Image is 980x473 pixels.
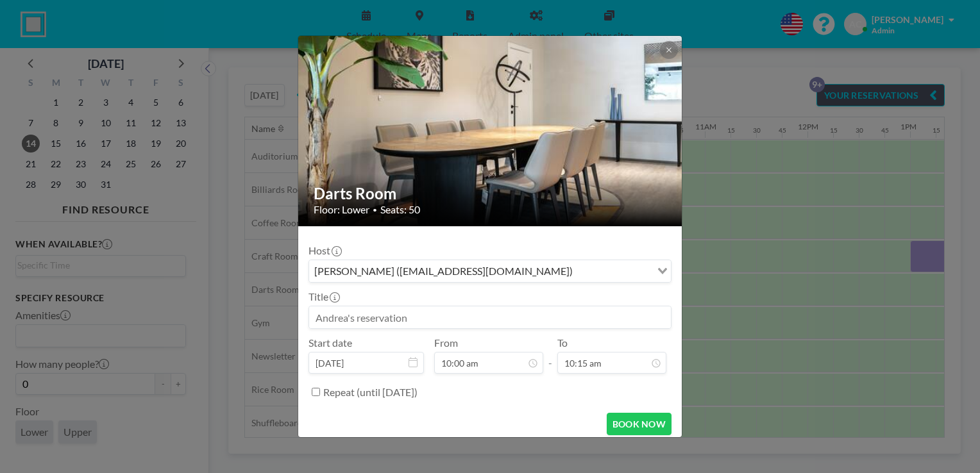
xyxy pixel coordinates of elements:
[298,3,683,260] img: 537.jpg
[323,386,418,399] label: Repeat (until [DATE])
[308,244,341,257] label: Host
[557,336,568,349] label: To
[380,203,420,216] span: Seats: 50
[314,184,668,203] h2: Darts Room
[309,260,671,282] div: Search for option
[308,290,339,303] label: Title
[607,413,672,435] button: BOOK NOW
[434,336,458,349] label: From
[308,336,352,349] label: Start date
[577,263,650,279] input: Search for option
[314,203,369,216] span: Floor: Lower
[373,205,377,215] span: •
[312,263,575,279] span: [PERSON_NAME] ([EMAIL_ADDRESS][DOMAIN_NAME])
[548,341,552,369] span: -
[309,306,671,328] input: Andrea's reservation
